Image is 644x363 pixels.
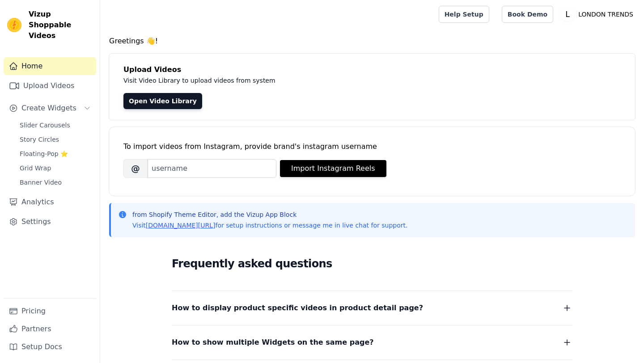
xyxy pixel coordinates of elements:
[14,176,96,189] a: Banner Video
[123,64,621,75] h4: Upload Videos
[20,121,70,130] span: Slider Carousels
[565,10,570,19] text: L
[4,213,96,231] a: Settings
[575,6,637,22] p: LONDON TRENDS
[172,302,423,314] span: How to display product specific videos in product detail page?
[4,99,96,117] button: Create Widgets
[148,159,276,178] input: username
[123,75,524,86] p: Visit Video Library to upload videos from system
[21,103,76,114] span: Create Widgets
[172,336,374,349] span: How to show multiple Widgets on the same page?
[4,302,96,320] a: Pricing
[172,302,572,314] button: How to display product specific videos in product detail page?
[20,178,62,187] span: Banner Video
[123,141,621,152] div: To import videos from Instagram, provide brand's instagram username
[132,210,407,219] p: from Shopify Theme Editor, add the Vizup App Block
[14,119,96,131] a: Slider Carousels
[4,338,96,356] a: Setup Docs
[172,336,572,349] button: How to show multiple Widgets on the same page?
[439,6,489,23] a: Help Setup
[20,164,51,173] span: Grid Wrap
[560,6,637,22] button: L LONDON TRENDS
[123,93,202,109] a: Open Video Library
[4,77,96,95] a: Upload Videos
[109,36,635,46] h4: Greetings 👋!
[29,9,93,41] span: Vizup Shoppable Videos
[123,159,148,178] span: @
[14,148,96,160] a: Floating-Pop ⭐
[14,162,96,174] a: Grid Wrap
[4,320,96,338] a: Partners
[20,149,68,158] span: Floating-Pop ⭐
[7,18,21,32] img: Vizup
[132,221,407,230] p: Visit for setup instructions or message me in live chat for support.
[172,255,572,273] h2: Frequently asked questions
[4,57,96,75] a: Home
[502,6,553,23] a: Book Demo
[4,193,96,211] a: Analytics
[20,135,59,144] span: Story Circles
[280,160,386,177] button: Import Instagram Reels
[146,222,216,229] a: [DOMAIN_NAME][URL]
[14,133,96,146] a: Story Circles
